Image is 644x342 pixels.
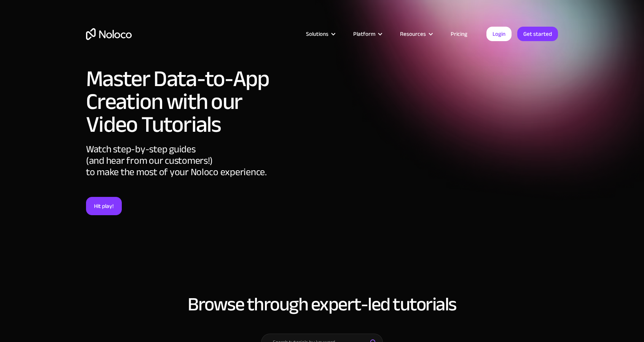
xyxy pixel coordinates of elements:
[86,28,132,40] a: home
[286,65,558,218] iframe: Introduction to Noloco ┃No Code App Builder┃Create Custom Business Tools Without Code┃
[486,27,512,41] a: Login
[517,27,558,41] a: Get started
[86,144,278,197] div: Watch step-by-step guides (and hear from our customers!) to make the most of your Noloco experience.
[86,197,122,215] a: Hit play!
[391,29,441,39] div: Resources
[86,294,558,315] h2: Browse through expert-led tutorials
[441,29,477,39] a: Pricing
[86,67,278,136] h1: Master Data-to-App Creation with our Video Tutorials
[400,29,426,39] div: Resources
[306,29,328,39] div: Solutions
[344,29,391,39] div: Platform
[296,29,344,39] div: Solutions
[353,29,375,39] div: Platform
